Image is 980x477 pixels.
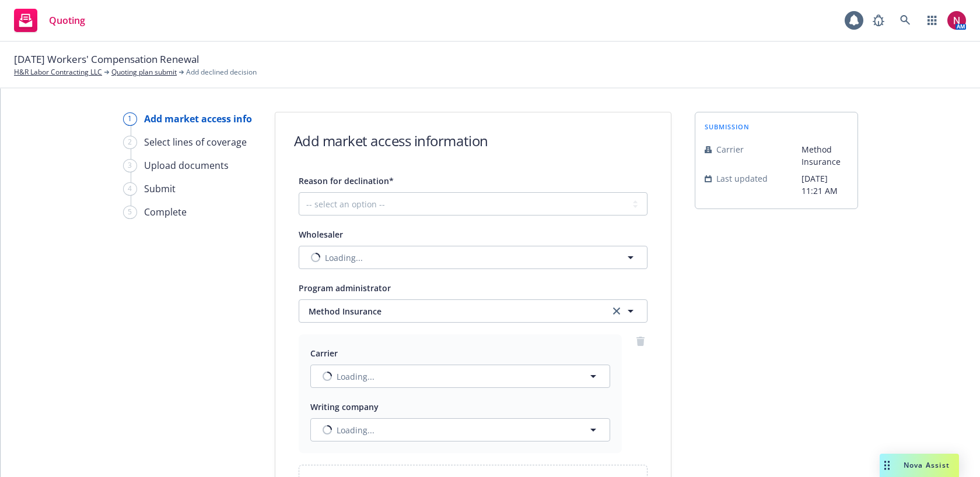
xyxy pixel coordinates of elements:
span: Method Insurance [309,305,592,317]
span: [DATE] Workers' Compensation Renewal [14,52,199,67]
span: Nova Assist [904,460,950,470]
span: Last updated [716,172,768,185]
button: Method Insuranceclear selection [299,299,647,323]
div: Add market access info [144,112,252,126]
button: Loading... [310,418,610,441]
span: Carrier [310,348,338,359]
span: [DATE] 11:21 AM [801,172,848,197]
span: Wholesaler [299,229,343,240]
span: Writing company [310,401,379,412]
a: Switch app [921,9,944,32]
a: clear selection [610,304,624,318]
span: submission [705,122,750,132]
span: Reason for declination* [299,175,394,186]
div: Complete [144,205,187,219]
span: Method Insurance [801,143,848,168]
div: 1 [123,112,137,126]
div: 4 [123,182,137,196]
div: Submit [144,182,176,196]
span: Add declined decision [186,67,257,77]
button: Loading... [299,246,647,269]
div: 5 [123,206,137,219]
h1: Add market access information [294,131,488,150]
span: Carrier [716,143,744,156]
a: Report a Bug [867,9,890,32]
div: Drag to move [880,454,894,477]
div: Upload documents [144,158,229,172]
a: Search [894,9,917,32]
span: Loading... [325,252,363,264]
a: remove [633,334,647,348]
span: Loading... [337,424,374,436]
div: Select lines of coverage [144,135,247,149]
div: 3 [123,159,137,172]
span: Program administrator [299,282,391,294]
a: H&R Labor Contracting LLC [14,67,102,77]
img: photo [947,11,966,30]
span: Loading... [337,370,374,383]
span: Quoting [49,16,85,25]
button: Loading... [310,365,610,388]
div: 2 [123,136,137,149]
button: Nova Assist [880,454,959,477]
a: Quoting [9,4,90,37]
a: Quoting plan submit [111,67,177,77]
